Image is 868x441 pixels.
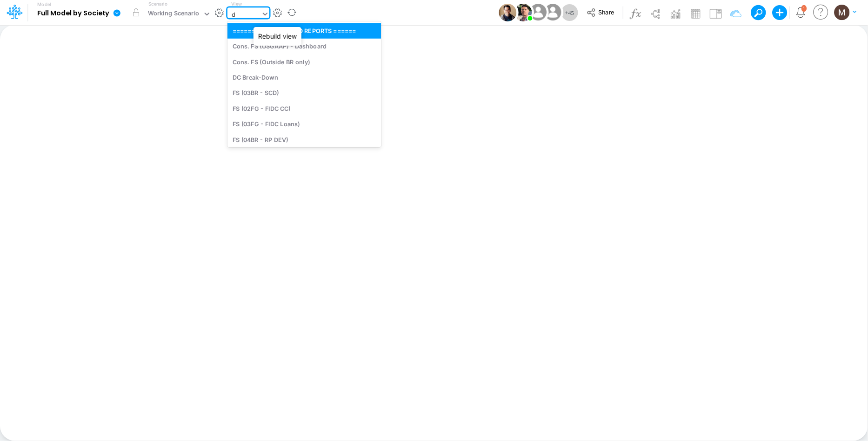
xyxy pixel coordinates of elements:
[148,0,167,7] label: Scenario
[227,101,381,116] div: FS (02FG - FIDC CC)
[37,9,109,18] b: Full Model by Society
[254,27,301,46] div: Rebuild view
[227,69,381,85] div: DC Break-Down
[148,9,200,20] div: Working Scenario
[542,2,563,23] img: User Image Icon
[227,54,381,69] div: Cons. FS (Outside BR only)
[795,7,806,18] a: Notifications
[227,39,381,54] div: Cons. FS (USGAAP) - Dashboard
[227,116,381,132] div: FS (03FG - FIDC Loans)
[227,85,381,101] div: FS (03BR - SCD)
[227,23,381,38] div: ====== CONSOLIDATED REPORTS ======
[582,6,621,20] button: Share
[514,4,532,21] img: User Image Icon
[499,4,516,21] img: User Image Icon
[599,8,614,15] span: Share
[227,132,381,147] div: FS (04BR - RP DEV)
[37,2,51,7] label: Model
[231,0,242,7] label: View
[527,2,548,23] img: User Image Icon
[803,6,805,10] div: 1 unread items
[565,10,574,16] span: + 45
